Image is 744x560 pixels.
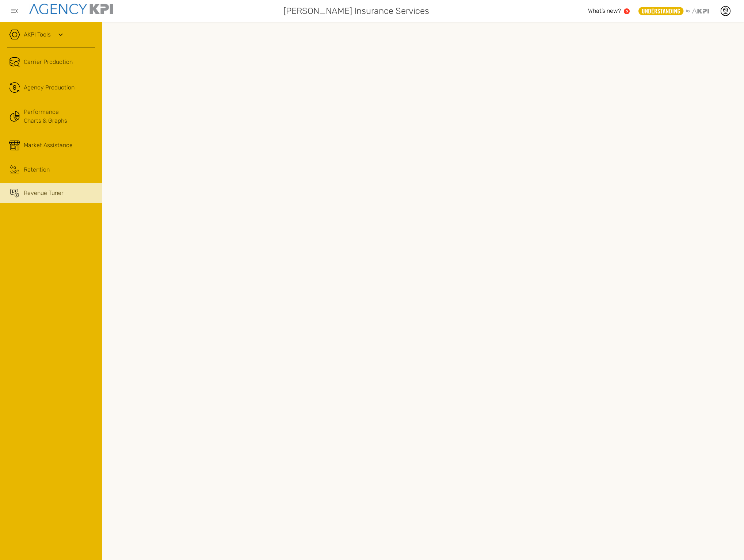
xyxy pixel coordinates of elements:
img: agencykpi-logo-550x69-2d9e3fa8.png [29,4,113,14]
span: What’s new? [588,7,621,14]
div: Retention [24,165,50,174]
div: Market Assistance [24,141,73,150]
a: 5 [624,8,630,14]
span: [PERSON_NAME] Insurance Services [283,4,429,18]
a: AKPI Tools [24,30,51,39]
text: 5 [626,9,628,13]
span: Agency Production [24,83,75,92]
div: Revenue Tuner [24,189,64,197]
